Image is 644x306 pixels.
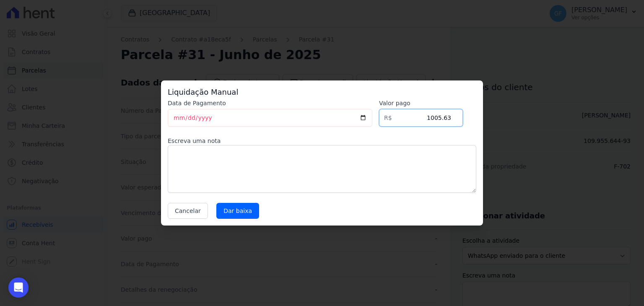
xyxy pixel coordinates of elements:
div: Open Intercom Messenger [8,277,29,298]
label: Valor pago [379,99,463,107]
input: Dar baixa [216,203,259,219]
h3: Liquidação Manual [168,87,476,97]
label: Data de Pagamento [168,99,372,107]
button: Cancelar [168,203,208,219]
label: Escreva uma nota [168,137,476,145]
